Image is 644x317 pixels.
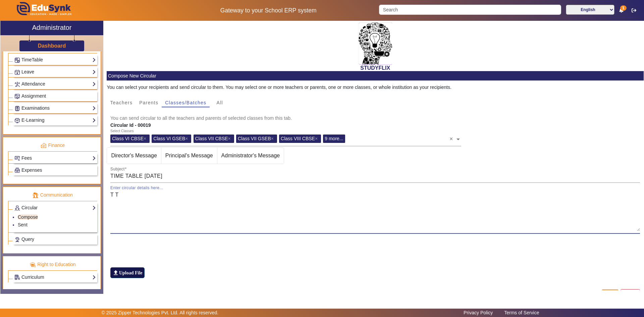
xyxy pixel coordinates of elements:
[449,132,455,143] span: Clear all
[15,168,20,173] img: Payroll.png
[15,94,20,99] img: Assignments.png
[271,136,275,141] span: ×
[107,71,644,81] mat-card-header: Compose New Circular
[8,261,97,268] p: Right to Education
[8,142,97,149] p: Finance
[153,136,185,141] span: Class VI GSEB
[32,23,72,32] h2: Administrator
[41,143,47,149] img: finance.png
[139,100,158,105] span: Parents
[14,92,96,100] a: Assignment
[21,93,46,99] span: Assignment
[0,21,103,35] a: Administrator
[144,136,148,141] span: ×
[38,42,66,49] a: Dashboard
[238,136,271,141] span: Class VII GSEB
[602,289,619,298] button: Send
[18,214,38,220] a: Compose
[379,5,561,15] input: Search
[621,289,640,298] button: Discard
[110,172,640,180] input: Subject
[228,136,232,141] span: ×
[501,308,542,317] a: Terms of Service
[359,22,392,65] img: 2da83ddf-6089-4dce-a9e2-416746467bdd
[185,136,190,141] span: ×
[14,166,96,174] a: Expenses
[18,222,28,227] a: Sent
[112,269,119,276] mat-icon: file_upload
[102,309,219,316] p: © 2025 Zipper Technologies Pvt. Ltd. All rights reserved.
[110,122,151,128] b: Circular Id - 00019
[110,186,163,190] mat-label: Enter circular details here...
[107,65,644,71] h2: STUDYFLIX
[195,136,228,141] span: Class VII CBSE
[620,5,627,11] span: 1
[110,267,145,278] label: Upload File
[110,114,640,122] mat-card-subtitle: You can send circular to all the teachers and parents of selected classes from this tab.
[165,7,372,14] h5: Gateway to your School ERP system
[14,235,96,243] a: Query
[38,43,66,49] h3: Dashboard
[33,192,39,198] img: communication.png
[281,136,315,141] span: Class VIII CBSE
[161,148,217,164] span: Principal's Message
[460,308,496,317] a: Privacy Policy
[315,136,319,141] span: ×
[325,136,343,141] span: 9 more...
[110,128,133,134] div: Select Classes
[110,167,125,171] mat-label: Subject
[165,100,206,105] span: Classes/Batches
[217,100,223,105] span: All
[217,148,284,164] span: Administrator's Message
[112,136,144,141] span: Class VI CBSE
[21,167,42,173] span: Expenses
[107,148,161,164] span: Director's Message
[21,236,34,242] span: Query
[8,192,97,199] p: Communication
[30,262,36,268] img: rte.png
[107,84,644,91] div: You can select your recipients and send circular to them. You may select one or more teachers or ...
[15,237,20,242] img: Support-tickets.png
[110,100,132,105] span: Teachers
